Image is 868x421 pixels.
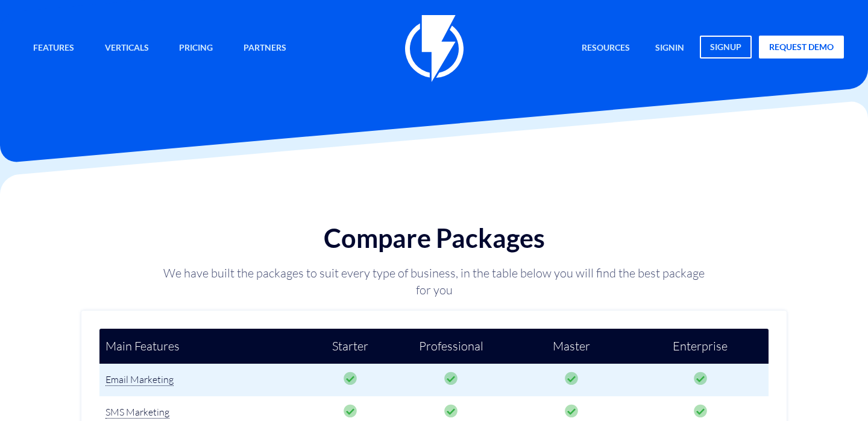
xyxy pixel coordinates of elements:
[632,329,769,364] td: Enterprise
[105,406,169,419] span: SMS Marketing
[170,36,222,62] a: Pricing
[573,36,639,62] a: Resources
[759,36,844,59] a: request demo
[700,36,752,59] a: signup
[24,36,83,62] a: Features
[392,329,510,364] td: Professional
[511,329,632,364] td: Master
[96,36,158,62] a: Verticals
[160,265,708,299] p: We have built the packages to suit every type of business, in the table below you will find the b...
[99,329,309,364] td: Main Features
[160,224,708,253] h1: Compare Packages
[309,329,392,364] td: Starter
[105,373,174,386] span: Email Marketing
[234,36,295,62] a: Partners
[646,36,693,62] a: signin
